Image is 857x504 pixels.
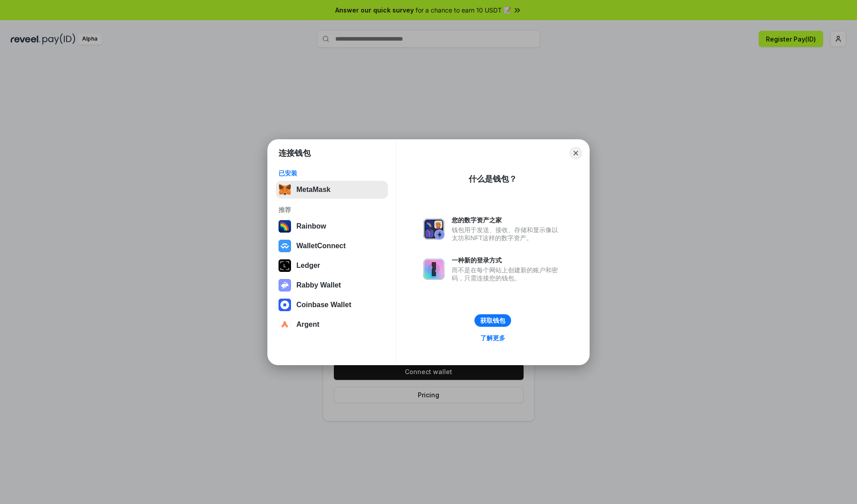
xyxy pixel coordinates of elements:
[480,317,505,325] div: 获取钱包
[296,222,326,230] div: Rainbow
[279,259,291,272] img: svg+xml,%3Csvg%20xmlns%3D%22http%3A%2F%2Fwww.w3.org%2F2000%2Fsvg%22%20width%3D%2228%22%20height%3...
[279,183,291,196] img: svg+xml,%3Csvg%20fill%3D%22none%22%20height%3D%2233%22%20viewBox%3D%220%200%2035%2033%22%20width%...
[452,256,562,264] div: 一种新的登录方式
[296,186,330,194] div: MetaMask
[279,169,385,177] div: 已安装
[279,148,311,158] h1: 连接钱包
[279,220,291,233] img: svg+xml,%3Csvg%20width%3D%22120%22%20height%3D%22120%22%20viewBox%3D%220%200%20120%20120%22%20fil...
[296,301,351,309] div: Coinbase Wallet
[279,279,291,292] img: svg+xml,%3Csvg%20xmlns%3D%22http%3A%2F%2Fwww.w3.org%2F2000%2Fsvg%22%20fill%3D%22none%22%20viewBox...
[296,262,320,270] div: Ledger
[296,281,341,289] div: Rabby Wallet
[279,240,291,252] img: svg+xml,%3Csvg%20width%3D%2228%22%20height%3D%2228%22%20viewBox%3D%220%200%2028%2028%22%20fill%3D...
[423,258,445,280] img: svg+xml,%3Csvg%20xmlns%3D%22http%3A%2F%2Fwww.w3.org%2F2000%2Fsvg%22%20fill%3D%22none%22%20viewBox...
[276,276,388,294] button: Rabby Wallet
[276,296,388,314] button: Coinbase Wallet
[475,332,511,344] a: 了解更多
[276,316,388,333] button: Argent
[474,314,511,327] button: 获取钱包
[480,334,505,342] div: 了解更多
[276,237,388,255] button: WalletConnect
[469,174,517,184] div: 什么是钱包？
[276,181,388,199] button: MetaMask
[570,147,582,159] button: Close
[452,226,562,242] div: 钱包用于发送、接收、存储和显示像以太坊和NFT这样的数字资产。
[296,321,320,329] div: Argent
[296,242,346,250] div: WalletConnect
[279,299,291,311] img: svg+xml,%3Csvg%20width%3D%2228%22%20height%3D%2228%22%20viewBox%3D%220%200%2028%2028%22%20fill%3D...
[452,266,562,282] div: 而不是在每个网站上创建新的账户和密码，只需连接您的钱包。
[423,218,445,240] img: svg+xml,%3Csvg%20xmlns%3D%22http%3A%2F%2Fwww.w3.org%2F2000%2Fsvg%22%20fill%3D%22none%22%20viewBox...
[452,216,562,224] div: 您的数字资产之家
[276,217,388,235] button: Rainbow
[279,318,291,331] img: svg+xml,%3Csvg%20width%3D%2228%22%20height%3D%2228%22%20viewBox%3D%220%200%2028%2028%22%20fill%3D...
[279,206,385,214] div: 推荐
[276,257,388,275] button: Ledger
